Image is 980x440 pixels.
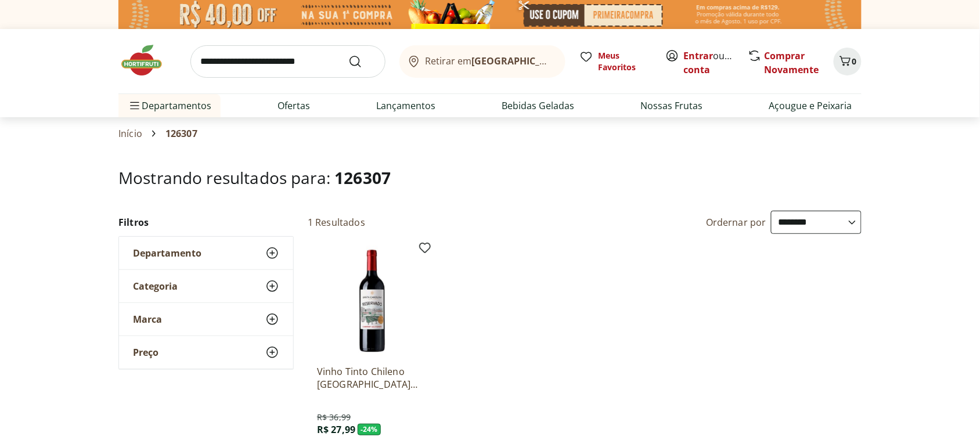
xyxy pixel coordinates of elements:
button: Departamento [119,237,293,269]
span: ou [684,49,736,77]
span: 126307 [165,128,197,139]
a: Início [118,128,142,139]
h1: Mostrando resultados para: [118,168,862,187]
a: Ofertas [278,99,310,113]
span: R$ 27,99 [317,423,355,436]
label: Ordernar por [706,216,766,229]
a: Nossas Frutas [641,99,703,113]
span: - 24 % [358,424,381,435]
h2: Filtros [118,211,294,234]
button: Categoria [119,270,293,302]
span: 126307 [334,167,391,189]
button: Submit Search [348,55,376,68]
span: Categoria [133,280,178,292]
span: Marca [133,313,162,325]
h2: 1 Resultados [308,216,365,229]
a: Açougue e Peixaria [769,99,852,113]
span: Preço [133,347,158,358]
b: [GEOGRAPHIC_DATA]/[GEOGRAPHIC_DATA] [472,55,668,67]
button: Preço [119,336,293,369]
button: Retirar em[GEOGRAPHIC_DATA]/[GEOGRAPHIC_DATA] [399,45,565,78]
button: Marca [119,303,293,336]
a: Entrar [684,49,714,62]
a: Bebidas Geladas [502,99,575,113]
img: Vinho Tinto Chileno Santa Carolina Reservado Carménère 750ml [317,246,427,356]
button: Carrinho [834,48,862,75]
a: Lançamentos [376,99,435,113]
span: Departamentos [128,92,211,120]
span: R$ 36,99 [317,412,351,423]
a: Meus Favoritos [579,50,651,73]
span: Departamento [133,247,201,259]
img: Hortifruti [118,43,176,78]
span: 0 [852,56,857,67]
button: Menu [128,92,142,120]
input: search [190,45,385,78]
a: Comprar Novamente [765,49,819,76]
a: Criar conta [684,49,748,76]
span: Retirar em [426,56,554,66]
a: Vinho Tinto Chileno [GEOGRAPHIC_DATA] Carménère 750ml [317,365,427,391]
span: Meus Favoritos [598,50,651,73]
